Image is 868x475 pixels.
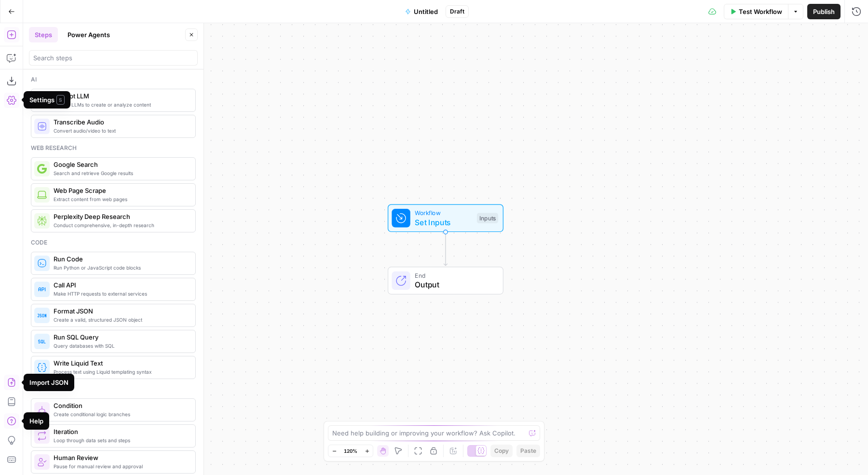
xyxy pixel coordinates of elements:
g: Edge from start to end [444,231,447,265]
span: Loop through data sets and steps [54,436,188,444]
div: Ai [31,75,196,84]
span: Process text using Liquid templating syntax [54,368,188,376]
div: Import JSON [29,378,68,387]
span: Prompt LLMs to create or analyze content [54,101,188,109]
span: Iteration [54,427,188,436]
div: Help [29,416,43,426]
button: Publish [807,4,841,19]
div: Flow [31,385,196,394]
span: Set Inputs [415,217,472,228]
span: Copy [494,447,509,455]
span: End [415,271,493,280]
span: Output [415,279,493,290]
button: Steps [29,27,58,42]
span: Perplexity Deep Research [54,212,188,221]
div: Settings [29,95,65,105]
span: Workflow [415,208,472,217]
span: Paste [520,447,536,455]
span: Google Search [54,160,188,169]
div: Web research [31,144,196,152]
button: Power Agents [62,27,116,42]
span: Human Review [54,453,188,462]
span: Write Liquid Text [54,358,188,368]
button: Paste [516,445,540,457]
span: Call API [54,280,188,290]
span: Web Page Scrape [54,186,188,195]
span: Run SQL Query [54,332,188,342]
span: Test Workflow [739,7,782,16]
span: Prompt LLM [54,91,188,101]
div: Inputs [477,213,498,224]
span: 120% [344,447,357,455]
span: Format JSON [54,306,188,316]
span: S [56,95,65,105]
span: Condition [54,401,188,410]
span: Untitled [414,7,438,16]
span: Make HTTP requests to external services [54,290,188,298]
span: Run Python or JavaScript code blocks [54,264,188,271]
span: Create conditional logic branches [54,410,188,418]
button: Test Workflow [724,4,788,19]
div: EndOutput [356,267,535,295]
span: Transcribe Audio [54,117,188,127]
span: Extract content from web pages [54,195,188,203]
span: Search and retrieve Google results [54,169,188,177]
input: Search steps [33,53,193,63]
button: Untitled [399,4,444,19]
span: Draft [450,7,464,16]
span: Publish [813,7,835,16]
div: Code [31,238,196,247]
button: Copy [490,445,513,457]
span: Convert audio/video to text [54,127,188,135]
span: Run Code [54,254,188,264]
div: WorkflowSet InputsInputs [356,204,535,232]
span: Pause for manual review and approval [54,462,188,470]
span: Query databases with SQL [54,342,188,350]
span: Conduct comprehensive, in-depth research [54,221,188,229]
span: Create a valid, structured JSON object [54,316,188,324]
